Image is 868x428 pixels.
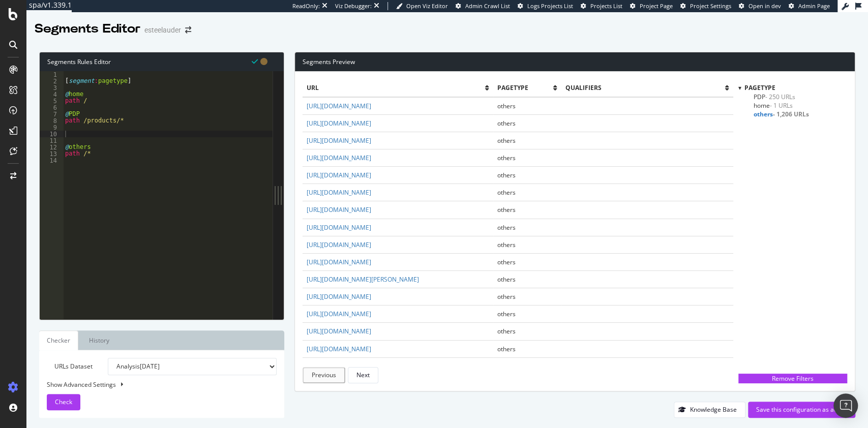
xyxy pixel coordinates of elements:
[39,330,78,350] a: Checker
[312,372,336,379] div: Previous
[565,83,725,92] span: qualifiers
[40,131,64,137] div: 10
[40,137,64,144] div: 11
[590,2,622,10] span: Projects List
[47,394,80,410] button: Check
[630,2,673,10] a: Project Page
[465,2,510,10] span: Admin Crawl List
[39,358,100,375] label: URLs Dataset
[307,136,371,145] a: [URL][DOMAIN_NAME]
[738,374,847,383] button: Remove Filters
[40,52,284,71] div: Segments Rules Editor
[680,2,731,10] a: Project Settings
[497,327,516,335] span: others
[307,345,371,353] a: [URL][DOMAIN_NAME]
[497,83,553,92] span: pagetype
[674,402,745,418] button: Knowledge Base
[307,171,371,179] a: [URL][DOMAIN_NAME]
[55,398,72,406] span: Check
[252,56,258,66] span: Syntax is valid
[744,83,775,92] span: pagetype
[739,2,781,10] a: Open in dev
[307,102,371,110] a: [URL][DOMAIN_NAME]
[303,367,345,383] button: Previous
[497,154,516,162] span: others
[770,101,793,110] span: - 1 URLs
[741,374,844,383] div: Remove Filters
[497,240,516,249] span: others
[307,205,371,214] a: [URL][DOMAIN_NAME]
[40,84,64,91] div: 3
[307,83,486,92] span: url
[307,188,371,197] a: [URL][DOMAIN_NAME]
[348,367,378,383] button: Next
[756,405,847,414] div: Save this configuration as active
[40,150,64,157] div: 13
[292,2,320,10] div: ReadOnly:
[307,240,371,249] a: [URL][DOMAIN_NAME]
[307,258,371,266] a: [URL][DOMAIN_NAME]
[518,2,573,10] a: Logs Projects List
[260,56,267,66] span: You have unsaved modifications
[295,52,855,72] div: Segments Preview
[40,98,64,104] div: 5
[748,402,855,418] button: Save this configuration as active
[497,310,516,318] span: others
[40,104,64,111] div: 6
[39,380,269,389] div: Show Advanced Settings
[497,205,516,214] span: others
[307,275,419,284] a: [URL][DOMAIN_NAME][PERSON_NAME]
[81,330,117,350] a: History
[40,111,64,117] div: 7
[307,310,371,318] a: [URL][DOMAIN_NAME]
[40,78,64,84] div: 2
[144,25,181,35] div: esteelauder
[497,119,516,128] span: others
[40,71,64,78] div: 1
[185,26,191,34] div: arrow-right-arrow-left
[497,275,516,284] span: others
[497,223,516,232] span: others
[754,110,809,118] span: Click to filter pagetype on others
[35,20,140,38] div: Segments Editor
[497,345,516,353] span: others
[798,2,830,10] span: Admin Page
[527,2,573,10] span: Logs Projects List
[497,171,516,179] span: others
[497,258,516,266] span: others
[307,154,371,162] a: [URL][DOMAIN_NAME]
[307,292,371,301] a: [URL][DOMAIN_NAME]
[690,405,737,414] div: Knowledge Base
[40,117,64,124] div: 8
[456,2,510,10] a: Admin Crawl List
[765,93,795,101] span: - 250 URLs
[749,2,781,10] span: Open in dev
[640,2,673,10] span: Project Page
[497,292,516,301] span: others
[674,405,745,414] a: Knowledge Base
[307,327,371,335] a: [URL][DOMAIN_NAME]
[40,91,64,98] div: 4
[789,2,830,10] a: Admin Page
[497,136,516,145] span: others
[307,223,371,232] a: [URL][DOMAIN_NAME]
[581,2,622,10] a: Projects List
[396,2,448,10] a: Open Viz Editor
[690,2,731,10] span: Project Settings
[773,110,809,118] span: - 1,206 URLs
[754,101,793,110] span: Click to filter pagetype on home
[754,93,795,101] span: Click to filter pagetype on PDP
[497,102,516,110] span: others
[406,2,448,10] span: Open Viz Editor
[356,371,370,379] div: Next
[40,144,64,150] div: 12
[40,124,64,131] div: 9
[497,188,516,197] span: others
[40,157,64,164] div: 14
[833,393,858,418] div: Open Intercom Messenger
[335,2,372,10] div: Viz Debugger:
[307,119,371,128] a: [URL][DOMAIN_NAME]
